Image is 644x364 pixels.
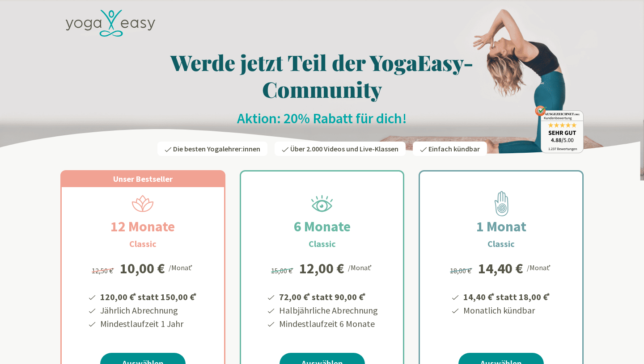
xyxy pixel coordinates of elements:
[173,144,260,153] span: Die besten Yogalehrer:innen
[462,304,551,317] li: Monatlich kündbar
[535,105,584,153] img: ausgezeichnet_badge.png
[120,261,165,276] div: 10,00 €
[462,289,551,304] li: 14,40 € statt 18,00 €
[60,49,584,102] h1: Werde jetzt Teil der YogaEasy-Community
[92,266,115,275] span: 12,50 €
[348,261,373,273] div: /Monat
[99,304,198,317] li: Jährlich Abrechnung
[278,289,378,304] li: 72,00 € statt 90,00 €
[309,237,336,251] h3: Classic
[169,261,194,273] div: /Monat
[89,216,196,237] h2: 12 Monate
[99,289,198,304] li: 120,00 € statt 150,00 €
[129,237,157,251] h3: Classic
[450,266,474,275] span: 18,00 €
[478,261,523,276] div: 14,40 €
[278,304,378,317] li: Halbjährliche Abrechnung
[271,266,295,275] span: 15,00 €
[99,317,198,331] li: Mindestlaufzeit 1 Jahr
[60,109,584,127] h2: Aktion: 20% Rabatt für dich!
[278,317,378,331] li: Mindestlaufzeit 6 Monate
[428,144,480,153] span: Einfach kündbar
[455,216,548,237] h2: 1 Monat
[487,237,515,251] h3: Classic
[113,174,173,184] span: Unser Bestseller
[299,261,344,276] div: 12,00 €
[272,216,372,237] h2: 6 Monate
[290,144,398,153] span: Über 2.000 Videos und Live-Klassen
[527,261,552,273] div: /Monat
